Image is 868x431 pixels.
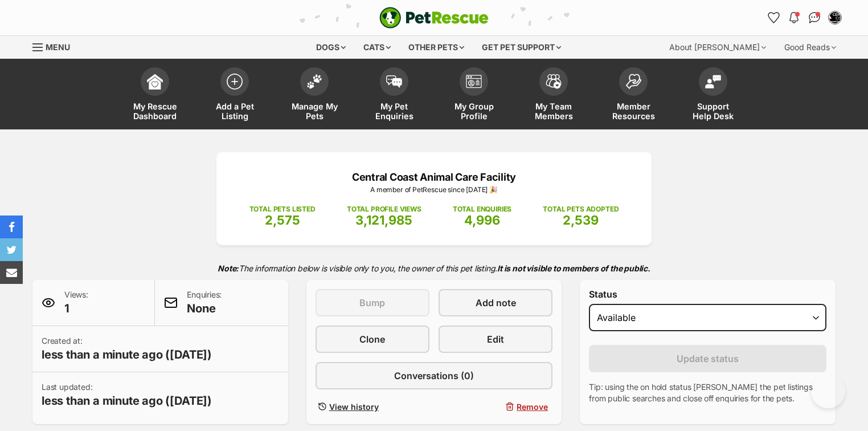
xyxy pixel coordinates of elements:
[329,401,379,413] span: View history
[379,7,489,29] a: PetRescue
[543,204,619,214] p: TOTAL PETS ADOPTED
[439,289,552,316] a: Add note
[589,345,826,372] button: Update status
[275,62,354,129] a: Manage My Pets
[379,7,489,29] img: logo-e224e6f780fb5917bec1dbf3a21bbac754714ae5b6737aabdf751b685950b380.svg
[42,347,212,363] span: less than a minute ago ([DATE])
[453,204,511,214] p: TOTAL ENQUIRIES
[805,9,824,27] a: Conversations
[289,101,340,121] span: Manage My Pets
[187,300,222,316] span: None
[589,381,826,404] p: Tip: using the on hold status [PERSON_NAME] the pet listings from public searches and close off e...
[764,9,783,27] a: Favourites
[764,9,844,27] ul: Account quick links
[187,289,222,316] p: Enquiries:
[474,36,569,59] div: Get pet support
[673,62,753,129] a: Support Help Desk
[517,401,548,413] span: Remove
[497,263,650,273] strong: It is not visible to members of the public.
[359,296,385,310] span: Bump
[32,36,78,56] a: Menu
[687,101,739,121] span: Support Help Desk
[234,169,634,185] p: Central Coast Animal Care Facility
[593,62,673,129] a: Member Resources
[789,12,799,23] img: notifications-46538b983faf8c2785f20acdc204bb7945ddae34d4c08c2a6579f10ce5e182be.svg
[434,62,514,129] a: My Group Profile
[359,332,385,346] span: Clone
[355,213,412,227] span: 3,121,985
[316,289,429,316] button: Bump
[218,263,239,273] strong: Note:
[46,42,70,52] span: Menu
[209,101,260,121] span: Add a Pet Listing
[811,374,845,408] iframe: Help Scout Beacon - Open
[42,335,212,363] p: Created at:
[42,381,212,409] p: Last updated:
[826,9,844,27] button: My account
[227,74,243,90] img: add-pet-listing-icon-0afa8454b4691262ce3f59096e99ab1cd57d4a30225e0717b998d2c9b9846f56.svg
[115,62,195,129] a: My Rescue Dashboard
[661,36,774,59] div: About [PERSON_NAME]
[476,296,516,310] span: Add note
[608,101,659,121] span: Member Resources
[528,101,579,121] span: My Team Members
[316,326,429,353] a: Clone
[487,332,504,346] span: Edit
[394,369,474,383] span: Conversations (0)
[249,204,316,214] p: TOTAL PETS LISTED
[195,62,275,129] a: Add a Pet Listing
[809,12,821,23] img: chat-41dd97257d64d25036548639549fe6c8038ab92f7586957e7f3b1b290dea8141.svg
[265,213,300,227] span: 2,575
[42,393,212,409] span: less than a minute ago ([DATE])
[439,326,552,353] a: Edit
[677,352,739,365] span: Update status
[563,213,599,227] span: 2,539
[705,75,721,88] img: help-desk-icon-fdf02630f3aa405de69fd3d07c3f3aa587a6932b1a1747fa1d2bba05be0121f9.svg
[400,36,472,59] div: Other pets
[316,399,429,415] a: View history
[439,399,552,415] button: Remove
[546,74,562,89] img: team-members-icon-5396bd8760b3fe7c0b43da4ab00e1e3bb1a5d9ba89233759b79545d2d3fc5d0d.svg
[64,300,88,316] span: 1
[464,213,500,227] span: 4,996
[347,204,421,214] p: TOTAL PROFILE VIEWS
[776,36,844,59] div: Good Reads
[234,185,634,195] p: A member of PetRescue since [DATE] 🎉
[514,62,593,129] a: My Team Members
[589,289,826,299] label: Status
[308,36,354,59] div: Dogs
[306,74,322,89] img: manage-my-pets-icon-02211641906a0b7f246fdf0571729dbe1e7629f14944591b6c1af311fb30b64b.svg
[785,9,803,27] button: Notifications
[354,62,434,129] a: My Pet Enquiries
[355,36,399,59] div: Cats
[466,75,482,88] img: group-profile-icon-3fa3cf56718a62981997c0bc7e787c4b2cf8bcc04b72c1350f741eb67cf2f40e.svg
[448,101,499,121] span: My Group Profile
[369,101,420,121] span: My Pet Enquiries
[386,75,402,88] img: pet-enquiries-icon-7e3ad2cf08bfb03b45e93fb7055b45f3efa6380592205ae92323e6603595dc1f.svg
[64,289,88,316] p: Views:
[147,74,163,90] img: dashboard-icon-eb2f2d2d3e046f16d808141f083e7271f6b2e854fb5c12c21221c1fb7104beca.svg
[129,101,181,121] span: My Rescue Dashboard
[32,257,836,280] p: The information below is visible only to you, the owner of this pet listing.
[625,74,641,89] img: member-resources-icon-8e73f808a243e03378d46382f2149f9095a855e16c252ad45f914b54edf8863c.svg
[829,12,841,23] img: Deanna Walton profile pic
[316,362,553,389] a: Conversations (0)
